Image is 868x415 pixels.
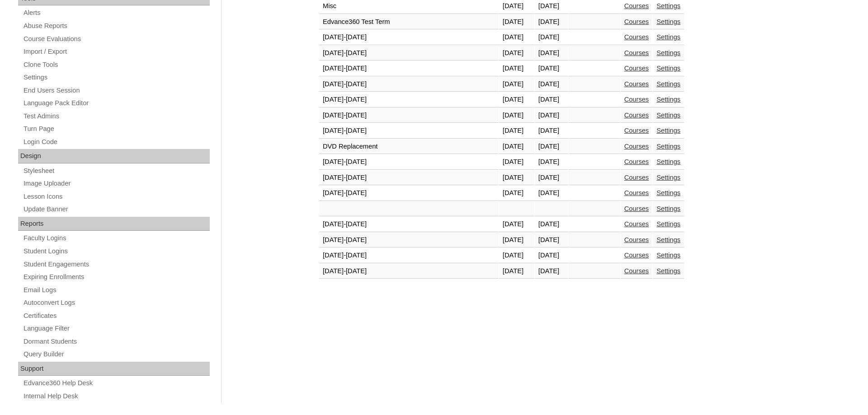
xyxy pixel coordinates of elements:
a: Edvance360 Help Desk [23,378,210,389]
div: Reports [18,217,210,231]
a: Update Banner [23,204,210,215]
td: [DATE] [535,77,568,92]
td: [DATE]-[DATE] [319,233,499,248]
td: [DATE] [535,264,568,279]
a: Settings [656,267,680,275]
td: [DATE] [535,14,568,30]
td: [DATE] [535,186,568,201]
td: [DATE] [535,108,568,123]
a: Image Uploader [23,178,210,189]
a: Language Filter [23,323,210,334]
td: [DATE] [535,46,568,61]
div: Support [18,362,210,376]
a: Settings [656,65,680,72]
td: [DATE]-[DATE] [319,46,499,61]
td: [DATE]-[DATE] [319,123,499,139]
td: Edvance360 Test Term [319,14,499,30]
td: DVD Replacement [319,139,499,154]
a: Courses [624,158,649,165]
a: Courses [624,49,649,56]
a: Courses [624,236,649,243]
a: Settings [656,252,680,259]
td: [DATE]-[DATE] [319,92,499,107]
td: [DATE] [499,248,534,263]
a: Settings [656,189,680,196]
a: Settings [656,127,680,134]
td: [DATE] [535,123,568,139]
a: Settings [656,220,680,228]
td: [DATE] [499,233,534,248]
td: [DATE] [535,154,568,170]
a: Settings [656,205,680,212]
a: Autoconvert Logs [23,297,210,308]
a: Internal Help Desk [23,391,210,402]
td: [DATE]-[DATE] [319,217,499,232]
a: Courses [624,112,649,119]
a: Settings [656,143,680,150]
a: Dormant Students [23,336,210,347]
a: Turn Page [23,123,210,135]
td: [DATE] [499,139,534,154]
td: [DATE] [535,92,568,107]
td: [DATE]-[DATE] [319,154,499,170]
td: [DATE] [499,154,534,170]
a: Courses [624,143,649,150]
a: Courses [624,267,649,275]
td: [DATE]-[DATE] [319,186,499,201]
a: Student Logins [23,246,210,257]
a: Student Engagements [23,259,210,270]
a: Settings [656,33,680,41]
td: [DATE] [499,30,534,45]
td: [DATE] [499,264,534,279]
td: [DATE] [499,123,534,139]
a: Settings [23,72,210,83]
td: [DATE] [499,77,534,92]
td: [DATE]-[DATE] [319,248,499,263]
td: [DATE]-[DATE] [319,108,499,123]
td: [DATE] [535,248,568,263]
a: Courses [624,220,649,228]
td: [DATE] [499,46,534,61]
td: [DATE]-[DATE] [319,61,499,76]
a: Settings [656,2,680,9]
td: [DATE] [535,30,568,45]
a: Course Evaluations [23,33,210,45]
td: [DATE]-[DATE] [319,264,499,279]
td: [DATE]-[DATE] [319,30,499,45]
a: Courses [624,80,649,88]
a: Courses [624,252,649,259]
a: Language Pack Editor [23,98,210,109]
a: Courses [624,205,649,212]
a: End Users Session [23,85,210,96]
a: Courses [624,18,649,25]
a: Settings [656,236,680,243]
a: Settings [656,112,680,119]
a: Stylesheet [23,165,210,177]
a: Courses [624,2,649,9]
a: Certificates [23,310,210,322]
a: Login Code [23,136,210,148]
a: Courses [624,127,649,134]
a: Settings [656,49,680,56]
td: [DATE] [535,233,568,248]
a: Lesson Icons [23,191,210,202]
div: Design [18,149,210,163]
a: Courses [624,33,649,41]
a: Alerts [23,7,210,19]
td: [DATE] [535,139,568,154]
td: [DATE] [499,217,534,232]
a: Test Admins [23,111,210,122]
a: Clone Tools [23,59,210,70]
td: [DATE]-[DATE] [319,77,499,92]
a: Query Builder [23,349,210,360]
a: Settings [656,158,680,165]
a: Email Logs [23,284,210,296]
td: [DATE]-[DATE] [319,170,499,186]
a: Settings [656,174,680,181]
a: Settings [656,18,680,25]
a: Expiring Enrollments [23,271,210,283]
a: Courses [624,189,649,196]
a: Courses [624,65,649,72]
td: [DATE] [535,61,568,76]
a: Import / Export [23,46,210,57]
